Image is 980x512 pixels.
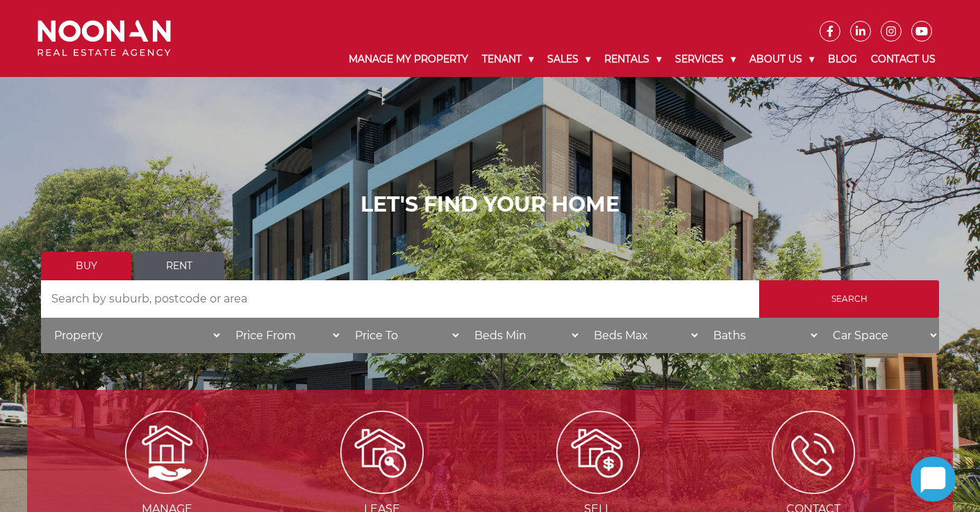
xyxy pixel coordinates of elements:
img: Lease my property [340,411,424,494]
a: About Us [742,42,821,77]
a: Rentals [597,42,668,77]
img: Sell my property [556,411,640,494]
a: Rent [134,252,224,280]
a: Contact Us [864,42,942,77]
a: Buy [41,252,131,280]
img: Manage my Property [125,411,208,494]
img: Noonan Real Estate Agency [38,20,171,57]
a: Blog [821,42,864,77]
a: Manage My Property [342,42,475,77]
input: Search [759,280,939,318]
input: Search by suburb, postcode or area [41,280,759,318]
a: Services [668,42,742,77]
h1: LET'S FIND YOUR HOME [41,192,939,217]
img: ICONS [772,411,855,494]
a: Tenant [475,42,540,77]
a: Sales [540,42,597,77]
